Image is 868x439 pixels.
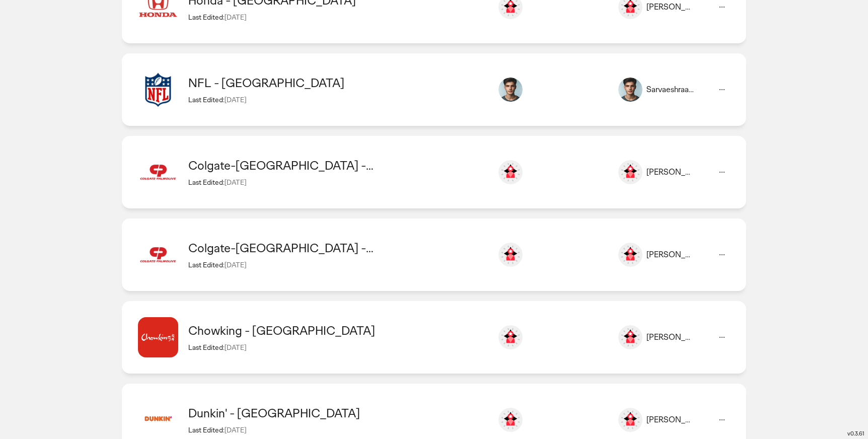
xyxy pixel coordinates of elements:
img: mayank.jain@ogilvy.com [498,160,523,184]
span: [DATE] [225,13,246,22]
img: nigel.cornel@ogilvy.com [498,325,523,349]
img: image [618,243,642,267]
div: Last Edited: [188,343,487,352]
div: Last Edited: [188,425,487,434]
img: image [618,160,642,184]
div: Last Edited: [188,13,487,22]
img: image [138,235,178,275]
div: [PERSON_NAME] [646,332,694,343]
img: mayank.jain@ogilvy.com [498,243,523,267]
img: image [618,325,642,349]
img: image [138,152,178,192]
div: NFL - USA [188,75,487,91]
div: Last Edited: [188,95,487,104]
img: sarvaeshraam.selvakumar@ogilvy.com [498,78,523,102]
div: [PERSON_NAME] [646,415,694,425]
div: Colgate-Palmolive - India [188,240,487,256]
div: Chowking - Philippines [188,323,487,338]
span: [DATE] [225,178,246,187]
span: [DATE] [225,95,246,104]
span: [DATE] [225,343,246,352]
img: image [618,78,642,102]
div: Last Edited: [188,260,487,269]
img: image [618,408,642,432]
span: [DATE] [225,425,246,434]
img: image [138,317,178,357]
div: Sarvaeshraam [PERSON_NAME] [646,85,694,95]
div: Last Edited: [188,178,487,187]
img: leanne.cordes@lacek.com [498,408,523,432]
span: [DATE] [225,260,246,269]
div: Dunkin' - AMERICAS [188,405,487,421]
div: Colgate-Palmolive - USA [188,158,487,173]
img: image [138,69,178,110]
div: [PERSON_NAME] [646,167,694,178]
div: [PERSON_NAME] [646,250,694,260]
div: [PERSON_NAME] [646,2,694,13]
